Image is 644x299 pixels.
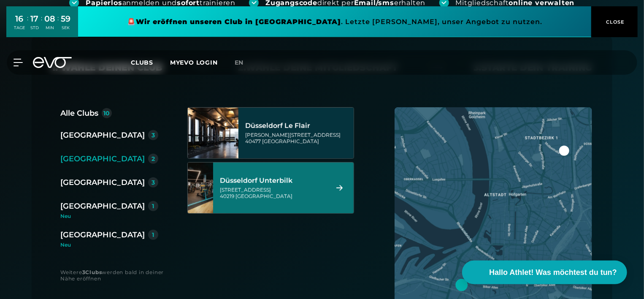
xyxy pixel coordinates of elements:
button: Hallo Athlet! Was möchtest du tun? [462,261,627,284]
div: STD [30,25,39,31]
div: [PERSON_NAME][STREET_ADDRESS] 40477 [GEOGRAPHIC_DATA] [245,132,351,144]
div: Neu [60,242,158,247]
img: Düsseldorf Unterbilk [175,163,226,213]
a: MYEVO LOGIN [170,59,218,66]
div: [STREET_ADDRESS] 40219 [GEOGRAPHIC_DATA] [220,187,326,199]
div: : [41,14,42,36]
span: Hallo Athlet! Was möchtest du tun? [489,267,617,278]
div: TAGE [14,25,25,31]
div: 59 [61,13,70,25]
div: 1 [152,232,154,238]
div: 2 [152,156,155,162]
a: en [235,58,254,68]
div: 16 [14,13,25,25]
span: Clubs [131,59,153,66]
div: 08 [44,13,55,25]
div: [GEOGRAPHIC_DATA] [60,177,145,188]
div: [GEOGRAPHIC_DATA] [60,229,145,241]
strong: Clubs [85,269,102,275]
div: 1 [152,203,154,209]
div: Düsseldorf Unterbilk [220,177,326,185]
span: CLOSE [604,18,625,26]
div: 3 [152,132,155,138]
span: en [235,59,244,66]
div: [GEOGRAPHIC_DATA] [60,200,145,212]
div: : [27,14,28,36]
button: CLOSE [591,6,638,37]
div: : [57,14,59,36]
div: MIN [44,25,55,31]
div: Düsseldorf Le Flair [245,122,351,130]
div: 3 [152,179,155,185]
div: [GEOGRAPHIC_DATA] [60,129,145,141]
div: [GEOGRAPHIC_DATA] [60,153,145,165]
a: Clubs [131,58,170,66]
div: Weitere werden bald in deiner Nähe eröffnen [60,269,170,282]
div: 10 [104,110,110,116]
strong: 3 [82,269,86,275]
img: Düsseldorf Le Flair [188,108,238,158]
div: 17 [30,13,39,25]
div: Neu [60,214,165,219]
div: Alle Clubs [60,107,98,119]
div: SEK [61,25,70,31]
